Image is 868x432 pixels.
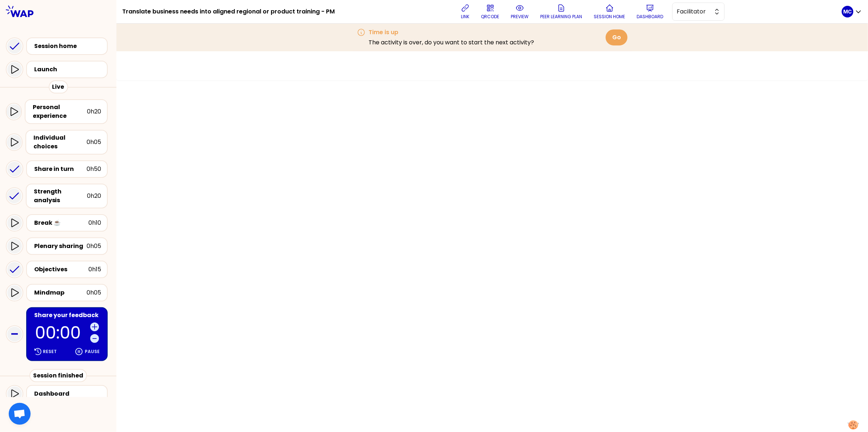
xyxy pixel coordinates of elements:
[844,8,852,15] p: MC
[29,369,87,382] div: Session finished
[33,103,87,120] div: Personal experience
[541,14,582,20] p: Peer learning plan
[43,349,57,355] p: Reset
[88,265,101,274] div: 0h15
[87,242,101,251] div: 0h05
[672,3,725,21] button: Facilitator
[34,265,88,274] div: Objectives
[87,165,101,173] div: 0h50
[508,1,532,23] button: preview
[677,7,710,16] span: Facilitator
[87,138,101,147] div: 0h05
[458,1,473,23] button: link
[34,187,87,205] div: Strength analysis
[34,42,104,51] div: Session home
[33,133,87,151] div: Individual choices
[34,165,87,173] div: Share in turn
[461,14,469,20] p: link
[9,403,31,425] div: Ouvrir le chat
[88,219,101,227] div: 0h10
[591,1,628,23] button: Session home
[594,14,625,20] p: Session home
[34,65,104,74] div: Launch
[87,107,101,116] div: 0h20
[87,192,101,200] div: 0h20
[34,219,88,227] div: Break ☕️
[606,29,628,45] button: Go
[34,311,101,320] div: Share your feedback
[35,324,87,341] p: 00:00
[34,288,87,297] div: Mindmap
[85,349,100,355] p: Pause
[369,38,534,47] p: The activity is over, do you want to start the next activity?
[842,6,862,17] button: MC
[481,14,499,20] p: QRCODE
[511,14,529,20] p: preview
[369,28,534,37] h3: Time is up
[634,1,666,23] button: Dashboard
[478,1,502,23] button: QRCODE
[34,389,104,398] div: Dashboard
[34,242,87,251] div: Plenary sharing
[87,288,101,297] div: 0h05
[49,80,68,93] div: Live
[538,1,585,23] button: Peer learning plan
[637,14,664,20] p: Dashboard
